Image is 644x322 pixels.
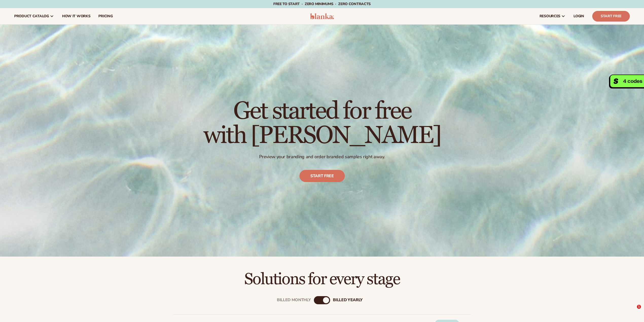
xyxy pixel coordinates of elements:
[592,11,630,22] a: Start Free
[62,14,91,18] span: How It Works
[14,271,630,288] h2: Solutions for every stage
[58,8,95,24] a: How It Works
[310,13,334,19] img: logo
[277,298,311,302] div: Billed Monthly
[203,154,441,160] p: Preview your branding and order branded samples right away.
[10,8,58,24] a: product catalog
[299,170,345,182] a: Start free
[535,8,569,24] a: resources
[273,2,371,6] span: Free to start · ZERO minimums · ZERO contracts
[569,8,588,24] a: LOGIN
[627,305,639,317] iframe: Intercom live chat
[98,14,113,18] span: pricing
[14,14,49,18] span: product catalog
[540,14,560,18] span: resources
[637,305,641,309] span: 1
[574,14,584,18] span: LOGIN
[333,298,363,302] div: billed Yearly
[203,99,441,148] h1: Get started for free with [PERSON_NAME]
[94,8,117,24] a: pricing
